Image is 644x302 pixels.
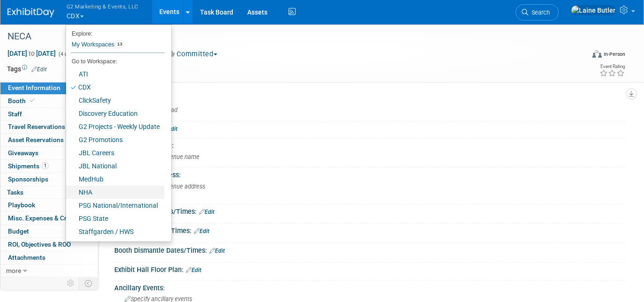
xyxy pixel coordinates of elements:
[0,160,98,173] a: Shipments1
[66,55,164,68] li: Go to Workspace:
[0,212,98,225] a: Misc. Expenses & Credits
[66,225,164,238] a: Staffgarden / HWS
[114,92,625,104] div: Team Lead:
[71,37,164,53] a: My Workspaces13
[8,175,48,183] span: Sponsorships
[114,281,625,293] div: Ancillary Events:
[66,212,164,225] a: PSG State
[66,133,164,146] a: G2 Promotions
[114,263,625,275] div: Exhibit Hall Floor Plan:
[534,49,625,63] div: Event Format
[0,238,98,251] a: ROI, Objectives & ROO
[31,66,47,73] a: Edit
[114,224,625,236] div: Exhibit Hall Dates/Times:
[66,68,164,81] a: ATI
[0,186,98,199] a: Tasks
[7,64,47,74] td: Tags
[114,168,625,180] div: Event Venue Address:
[571,5,616,15] img: Laine Butler
[8,241,71,248] span: ROI, Objectives & ROO
[8,136,64,143] span: Asset Reservations
[66,173,164,186] a: MedHub
[0,82,98,94] a: Event Information
[8,97,37,105] span: Booth
[0,251,98,264] a: Attachments
[7,8,54,17] img: ExhibitDay
[0,173,98,186] a: Sponsorships
[66,146,164,159] a: JBL Careers
[66,81,164,94] a: CDX
[114,204,625,217] div: Booth Set-up Dates/Times:
[63,277,79,289] td: Personalize Event Tab Strip
[194,228,209,234] a: Edit
[8,149,38,157] span: Giveaways
[186,267,201,273] a: Edit
[114,40,125,48] span: 13
[7,49,56,58] span: [DATE] [DATE]
[66,199,164,212] a: PSG National/International
[0,108,98,121] a: Staff
[30,98,35,103] i: Booth reservation complete
[8,227,29,235] span: Budget
[165,49,221,59] button: Committed
[0,95,98,107] a: Booth
[66,107,164,120] a: Discovery Education
[8,110,22,118] span: Staff
[199,209,215,215] a: Edit
[8,162,49,170] span: Shipments
[66,120,164,133] a: G2 Projects - Weekly Update
[4,28,573,45] div: NECA
[79,277,98,289] td: Toggle Event Tabs
[0,199,98,211] a: Playbook
[592,50,602,58] img: Format-Inperson.png
[8,214,81,222] span: Misc. Expenses & Credits
[114,243,625,256] div: Booth Dismantle Dates/Times:
[6,267,21,274] span: more
[66,28,164,37] li: Explore:
[600,64,625,69] div: Event Rating
[528,9,550,16] span: Search
[8,254,45,261] span: Attachments
[516,4,559,21] a: Search
[0,225,98,238] a: Budget
[0,134,98,146] a: Asset Reservations
[58,51,77,57] span: (4 days)
[67,1,139,11] span: G2 Marketing & Events, LLC
[0,147,98,159] a: Giveaways
[0,264,98,277] a: more
[0,121,98,133] a: Travel Reservations
[66,159,164,173] a: JBL National
[603,51,625,58] div: In-Person
[114,138,625,150] div: Event Venue Name:
[66,186,164,199] a: NHA
[209,248,225,254] a: Edit
[7,189,23,196] span: Tasks
[27,50,36,57] span: to
[8,123,65,130] span: Travel Reservations
[8,201,35,209] span: Playbook
[114,121,625,134] div: Event Website:
[8,84,60,91] span: Event Information
[66,94,164,107] a: ClickSafety
[42,162,49,169] span: 1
